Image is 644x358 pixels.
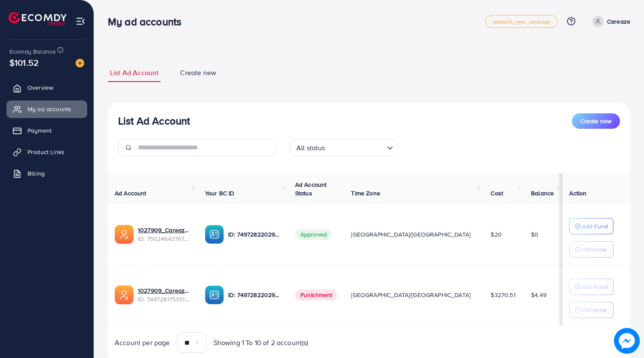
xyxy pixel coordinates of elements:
span: [GEOGRAPHIC_DATA]/[GEOGRAPHIC_DATA] [351,291,470,299]
span: My ad accounts [27,105,71,113]
a: Overview [6,79,87,96]
span: $3270.51 [491,291,515,299]
span: Time Zone [351,189,380,197]
span: Balance [531,189,554,197]
p: ID: 7497282202909425682 [228,229,281,240]
input: Search for option [328,140,384,154]
span: adreach_new_package [493,19,550,24]
span: Create new [180,68,216,78]
img: image [614,328,640,354]
span: Account per page [115,338,170,348]
p: Withdraw [582,305,607,315]
button: Add Fund [569,279,613,295]
img: image [76,59,84,67]
span: All status [295,142,327,154]
a: My ad accounts [6,100,87,118]
span: Approved [295,229,332,240]
p: Add Fund [582,221,608,231]
span: $101.52 [9,56,39,69]
p: Add Fund [582,282,608,292]
h3: My ad accounts [108,15,188,28]
a: 1027909_Careaze ad account_1745597287205 [138,286,191,295]
img: ic-ba-acc.ded83a64.svg [205,225,224,244]
img: ic-ads-acc.e4c84228.svg [115,285,134,304]
span: Showing 1 To 10 of 2 account(s) [214,338,308,348]
div: Search for option [290,139,397,156]
span: Ad Account Status [295,180,327,197]
a: Product Links [6,143,87,161]
p: Withdraw [582,244,607,255]
img: ic-ba-acc.ded83a64.svg [205,285,224,304]
button: Create new [572,113,620,129]
span: [GEOGRAPHIC_DATA]/[GEOGRAPHIC_DATA] [351,230,470,239]
span: Product Links [27,148,64,156]
span: Ad Account [115,189,147,197]
button: Add Fund [569,218,613,234]
div: <span class='underline'>1027909_Careaze ad account_1745597287205</span></br>7497281753518850056 [138,286,191,304]
span: Cost [491,189,503,197]
a: Billing [6,165,87,182]
div: <span class='underline'>1027909_Careaze Ad Account 2_1746803855755</span></br>7502464376708988936 [138,226,191,243]
span: $4.49 [531,291,546,299]
a: 1027909_Careaze Ad Account 2_1746803855755 [138,226,191,234]
span: Overview [27,83,53,92]
span: Action [569,189,586,197]
span: Punishment [295,289,338,300]
p: ID: 7497282202909425682 [228,290,281,300]
span: Your BC ID [205,189,235,197]
button: Withdraw [569,241,613,258]
button: Withdraw [569,302,613,318]
span: Create new [580,117,611,125]
span: Billing [27,169,45,178]
img: ic-ads-acc.e4c84228.svg [115,225,134,244]
a: Payment [6,122,87,139]
span: ID: 7502464376708988936 [138,234,191,243]
img: logo [9,12,67,25]
span: $0 [531,230,538,239]
span: List Ad Account [110,68,159,78]
h3: List Ad Account [118,115,190,127]
span: ID: 7497281753518850056 [138,295,191,303]
img: menu [76,16,85,26]
span: $20 [491,230,501,239]
p: Careaze [607,16,630,27]
span: Ecomdy Balance [9,47,56,56]
span: Payment [27,126,52,135]
a: adreach_new_package [485,15,558,28]
a: Careaze [589,16,630,27]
